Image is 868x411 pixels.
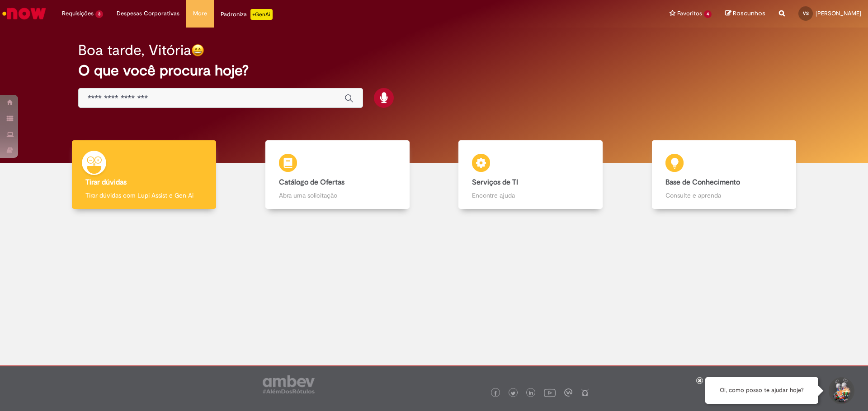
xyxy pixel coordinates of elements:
p: Consulte e aprenda [665,191,783,200]
span: 4 [704,10,712,18]
img: happy-face.png [191,44,204,57]
img: logo_footer_naosei.png [581,388,589,397]
img: logo_footer_facebook.png [493,391,498,396]
img: logo_footer_twitter.png [511,391,515,396]
a: Catálogo de Ofertas Abra uma solicitação [241,140,434,209]
b: Serviços de TI [472,178,518,187]
div: Padroniza [221,9,273,20]
p: Encontre ajuda [472,191,589,200]
p: Abra uma solicitação [279,191,396,200]
span: Despesas Corporativas [117,9,179,18]
img: logo_footer_workplace.png [564,388,572,397]
a: Rascunhos [725,9,765,18]
b: Tirar dúvidas [85,178,127,187]
span: More [193,9,207,18]
a: Serviços de TI Encontre ajuda [434,140,627,209]
span: 3 [95,10,103,18]
img: logo_footer_youtube.png [544,387,556,398]
h2: Boa tarde, Vitória [78,42,191,58]
span: Rascunhos [733,9,765,18]
span: Favoritos [677,9,702,18]
b: Catálogo de Ofertas [279,178,344,187]
p: Tirar dúvidas com Lupi Assist e Gen Ai [85,191,203,200]
p: +GenAi [250,9,273,20]
span: [PERSON_NAME] [816,9,861,17]
span: VS [803,10,809,16]
a: Tirar dúvidas Tirar dúvidas com Lupi Assist e Gen Ai [47,140,241,209]
h2: O que você procura hoje? [78,63,790,79]
img: logo_footer_ambev_rotulo_gray.png [263,375,315,393]
span: Requisições [62,9,94,18]
img: logo_footer_linkedin.png [529,391,533,396]
a: Base de Conhecimento Consulte e aprenda [627,140,821,209]
div: Oi, como posso te ajudar hoje? [705,377,818,404]
b: Base de Conhecimento [665,178,740,187]
button: Iniciar Conversa de Suporte [827,377,854,404]
img: ServiceNow [1,5,47,23]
